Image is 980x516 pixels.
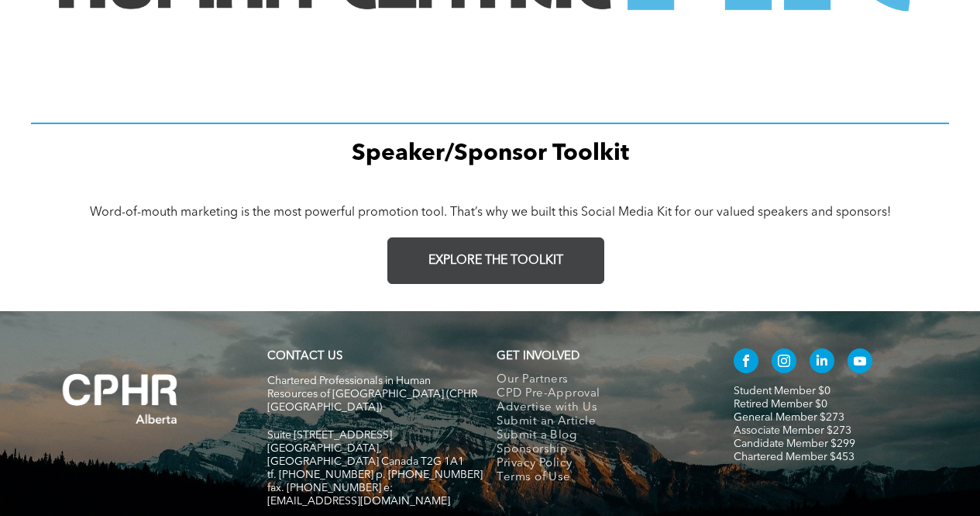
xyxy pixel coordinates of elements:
[497,415,701,429] a: Submit an Article
[772,348,796,377] a: instagram
[90,206,891,219] span: Word-of-mouth marketing is the most powerful promotion tool. That’s why we built this Social Medi...
[497,443,701,457] a: Sponsorship
[497,401,701,415] a: Advertise with Us
[267,351,342,362] a: CONTACT US
[734,438,855,449] a: Candidate Member $299
[497,373,701,387] a: Our Partners
[267,443,464,467] span: [GEOGRAPHIC_DATA], [GEOGRAPHIC_DATA] Canada T2G 1A1
[267,430,392,441] span: Suite [STREET_ADDRESS]
[428,254,563,268] span: EXPLORE THE TOOLKIT
[497,471,701,485] a: Terms of Use
[848,348,872,377] a: youtube
[497,457,701,471] a: Privacy Policy
[352,142,629,165] span: Speaker/Sponsor Toolkit
[734,399,827,410] a: Retired Member $0
[497,429,701,443] a: Submit a Blog
[734,425,851,436] a: Associate Member $273
[31,342,209,455] img: A white background with a few lines on it
[734,452,854,462] a: Chartered Member $453
[734,348,758,377] a: facebook
[387,237,604,284] a: EXPLORE THE TOOLKIT
[734,412,844,423] a: General Member $273
[267,469,483,480] span: tf. [PHONE_NUMBER] p. [PHONE_NUMBER]
[267,483,450,507] span: fax. [PHONE_NUMBER] e:[EMAIL_ADDRESS][DOMAIN_NAME]
[734,386,830,397] a: Student Member $0
[267,376,477,413] span: Chartered Professionals in Human Resources of [GEOGRAPHIC_DATA] (CPHR [GEOGRAPHIC_DATA])
[810,348,834,377] a: linkedin
[497,387,701,401] a: CPD Pre-Approval
[497,351,579,362] span: GET INVOLVED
